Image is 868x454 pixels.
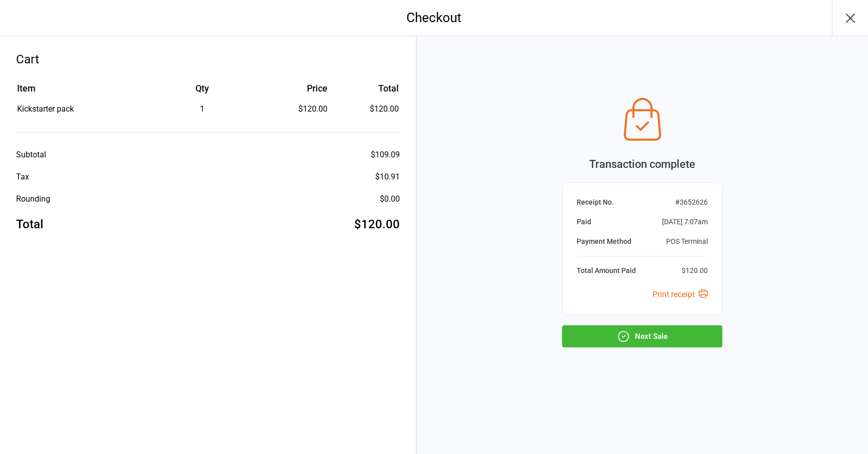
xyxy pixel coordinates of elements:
div: POS Terminal [666,236,708,247]
div: Total [16,215,43,233]
div: $120.00 [354,215,400,233]
div: Cart [16,50,400,68]
button: Next Sale [562,325,722,347]
div: # 3652626 [675,197,708,208]
div: Price [256,81,328,95]
th: Item [17,81,149,102]
div: $120.00 [256,103,328,115]
div: 1 [150,103,255,115]
td: $120.00 [332,103,399,115]
div: Paid [577,217,591,227]
div: Transaction complete [562,156,722,172]
span: Kickstarter pack [17,104,74,114]
div: Subtotal [16,149,46,161]
div: $120.00 [682,265,708,276]
div: [DATE] 7:07am [662,217,708,227]
th: Total [332,81,399,102]
div: Rounding [16,193,50,205]
div: $109.09 [371,149,400,161]
div: Payment Method [577,236,631,247]
div: $10.91 [375,171,400,183]
div: Receipt No. [577,197,614,208]
a: Print receipt [653,290,708,299]
div: $0.00 [380,193,400,205]
div: Total Amount Paid [577,265,636,276]
th: Qty [150,81,255,102]
div: Tax [16,171,29,183]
